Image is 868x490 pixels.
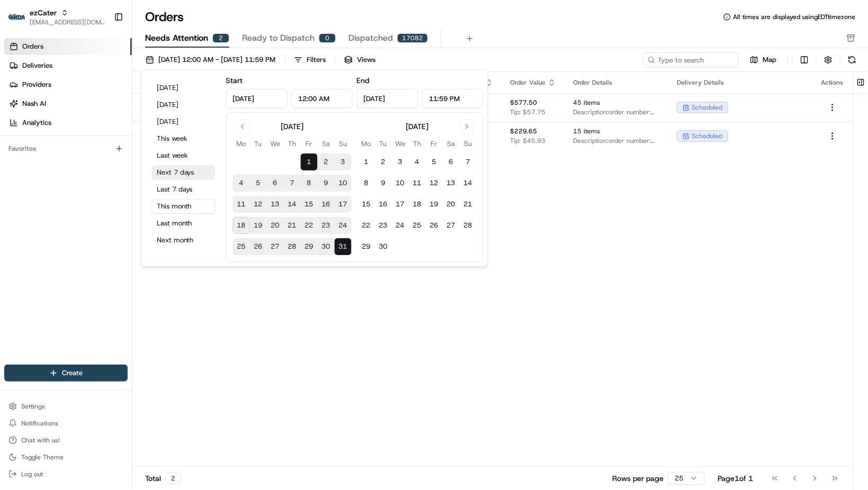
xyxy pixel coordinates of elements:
button: 8 [301,175,318,192]
img: ezCater [8,14,25,21]
button: 16 [318,196,335,213]
button: ezCaterezCater[EMAIL_ADDRESS][DOMAIN_NAME] [4,4,110,30]
a: Nash AI [4,95,132,112]
button: 20 [267,217,284,234]
button: 13 [443,175,460,192]
a: 💻API Documentation [85,149,174,168]
span: Notifications [21,419,58,428]
button: 28 [460,217,477,234]
button: 27 [443,217,460,234]
span: Knowledge Base [21,153,81,164]
button: 15 [358,196,375,213]
button: 26 [250,238,267,255]
div: Actions [821,78,844,87]
a: Providers [4,76,132,93]
div: Filters [307,55,326,65]
button: Last 7 days [152,182,216,197]
button: 31 [335,238,352,255]
div: 0 [319,33,336,43]
button: 27 [267,238,284,255]
button: 23 [375,217,392,234]
span: Log out [21,470,43,478]
input: Date [226,89,287,108]
button: 9 [375,175,392,192]
button: [DATE] [152,97,216,112]
button: 18 [233,217,250,234]
p: Welcome 👋 [11,42,193,59]
span: Ready to Dispatch [242,32,315,44]
button: 1 [301,153,318,170]
span: Deliveries [22,61,52,70]
button: 2 [318,153,335,170]
div: Total [145,473,181,484]
div: [DATE] [406,121,428,132]
span: Providers [22,80,51,89]
div: Page 1 of 1 [718,473,753,484]
button: 29 [358,238,375,255]
button: 3 [392,153,409,170]
span: Toggle Theme [21,453,64,461]
button: Create [4,365,128,382]
span: Nash AI [22,99,46,108]
th: Thursday [284,138,301,149]
span: 15 items [573,127,660,135]
button: [EMAIL_ADDRESS][DOMAIN_NAME] [30,18,105,26]
button: 18 [409,196,426,213]
button: 9 [318,175,335,192]
div: Order Details [573,78,660,87]
button: 12 [426,175,443,192]
button: 4 [233,175,250,192]
button: 26 [426,217,443,234]
button: 22 [301,217,318,234]
button: 10 [335,175,352,192]
span: $229.65 [510,127,537,135]
button: Start new chat [180,104,193,117]
span: scheduled [692,132,722,140]
button: 5 [250,175,267,192]
button: 25 [233,238,250,255]
button: 4 [409,153,426,170]
button: 15 [301,196,318,213]
button: 24 [392,217,409,234]
button: 6 [267,175,284,192]
span: Settings [21,402,45,411]
input: Clear [28,68,175,79]
button: 21 [284,217,301,234]
span: Tip: $57.75 [510,108,545,116]
button: 5 [426,153,443,170]
button: Refresh [845,52,860,67]
span: ezCater [30,7,57,18]
button: Next month [152,233,216,248]
button: 19 [426,196,443,213]
th: Tuesday [250,138,267,149]
span: Views [357,55,375,65]
div: 💻 [90,155,98,163]
img: Nash [11,11,32,32]
button: 17 [392,196,409,213]
button: 7 [284,175,301,192]
button: 8 [358,175,375,192]
button: 23 [318,217,335,234]
button: 24 [335,217,352,234]
button: This week [152,131,216,146]
th: Thursday [409,138,426,149]
button: Last week [152,148,216,163]
span: Dispatched [348,32,393,44]
th: Saturday [318,138,335,149]
button: Views [339,52,380,67]
button: 6 [443,153,460,170]
span: API Documentation [100,153,170,164]
span: Description: order number: KM5UZW, ItemCount: 15, itemDescriptions: 2 Subs By the Box, 12 Assorte... [573,137,660,145]
th: Wednesday [267,138,284,149]
span: Map [763,55,776,65]
div: Favorites [4,140,128,157]
button: 1 [358,153,375,170]
div: We're available if you need us! [36,112,134,120]
button: 2 [375,153,392,170]
input: Time [291,89,353,108]
a: Powered byPylon [75,179,128,187]
button: Settings [4,399,128,414]
input: Time [422,89,484,108]
div: [DATE] [281,121,303,132]
th: Monday [233,138,250,149]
